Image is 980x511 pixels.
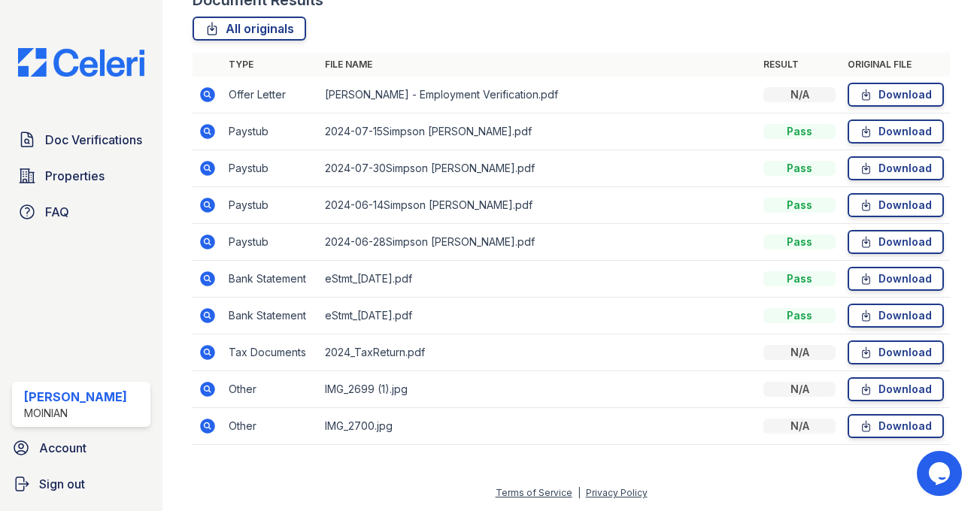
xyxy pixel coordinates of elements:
[763,198,836,213] div: Pass
[319,298,757,334] td: eStmt_[DATE].pdf
[763,308,836,323] div: Pass
[223,187,319,224] td: Paystub
[763,419,836,434] div: N/A
[223,150,319,187] td: Paystub
[12,197,150,227] a: FAQ
[45,203,69,221] span: FAQ
[45,167,105,185] span: Properties
[319,53,757,77] th: File name
[586,487,648,498] a: Privacy Policy
[319,113,757,150] td: 2024-07-15Simpson [PERSON_NAME].pdf
[6,48,156,77] img: CE_Logo_Blue-a8612792a0a2168367f1c8372b55b34899dd931a85d93a1a3d3e32e68fde9ad4.png
[319,150,757,187] td: 2024-07-30Simpson [PERSON_NAME].pdf
[848,304,944,328] a: Download
[917,451,965,496] iframe: chat widget
[319,408,757,445] td: IMG_2700.jpg
[763,382,836,397] div: N/A
[848,156,944,180] a: Download
[848,414,944,438] a: Download
[6,469,156,499] a: Sign out
[39,475,85,493] span: Sign out
[223,77,319,113] td: Offer Letter
[848,83,944,107] a: Download
[45,131,142,149] span: Doc Verifications
[193,17,306,41] a: All originals
[223,113,319,150] td: Paystub
[223,408,319,445] td: Other
[319,334,757,371] td: 2024_TaxReturn.pdf
[848,193,944,217] a: Download
[223,261,319,298] td: Bank Statement
[319,187,757,224] td: 2024-06-14Simpson [PERSON_NAME].pdf
[763,234,836,249] div: Pass
[12,125,150,155] a: Doc Verifications
[763,124,836,139] div: Pass
[848,340,944,364] a: Download
[763,345,836,360] div: N/A
[848,119,944,144] a: Download
[12,161,150,191] a: Properties
[24,388,127,406] div: [PERSON_NAME]
[848,267,944,291] a: Download
[496,487,572,498] a: Terms of Service
[6,433,156,463] a: Account
[223,224,319,261] td: Paystub
[223,371,319,408] td: Other
[763,271,836,286] div: Pass
[319,261,757,298] td: eStmt_[DATE].pdf
[223,53,319,77] th: Type
[39,439,86,457] span: Account
[223,298,319,334] td: Bank Statement
[842,53,950,77] th: Original file
[578,487,581,498] div: |
[319,224,757,261] td: 2024-06-28Simpson [PERSON_NAME].pdf
[319,77,757,113] td: [PERSON_NAME] - Employment Verification.pdf
[848,230,944,254] a: Download
[24,406,127,421] div: Moinian
[223,334,319,371] td: Tax Documents
[848,377,944,401] a: Download
[319,371,757,408] td: IMG_2699 (1).jpg
[757,53,842,77] th: Result
[763,161,836,176] div: Pass
[763,87,836,102] div: N/A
